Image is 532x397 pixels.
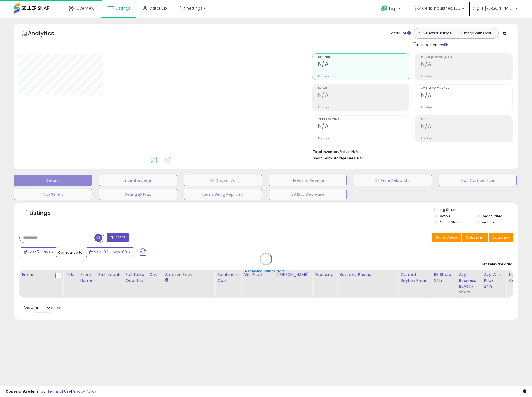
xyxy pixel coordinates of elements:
[414,30,456,37] button: All Selected Listings
[14,175,92,186] button: Default
[99,175,177,186] button: Inventory Age
[318,118,409,121] span: Ordered Items
[421,118,512,121] span: ROI
[318,87,409,90] span: Profit
[318,137,329,140] small: Prev: N/A
[269,189,347,200] button: 30 Day Decrease
[318,74,329,78] small: Prev: N/A
[421,87,512,90] span: Avg. Buybox Share
[421,56,512,59] span: Profit [PERSON_NAME]
[439,175,517,186] button: Non Competitive
[354,175,432,186] button: BB Price Below Min
[421,74,432,78] small: Prev: N/A
[381,5,388,12] i: Get Help
[318,56,409,59] span: Revenue
[150,6,167,11] span: DataHub
[473,6,518,18] a: Hi [PERSON_NAME]
[421,137,432,140] small: Prev: N/A
[313,156,356,160] b: Short Term Storage Fees:
[318,61,409,68] h2: N/A
[76,6,94,11] span: Overview
[421,105,432,109] small: Prev: N/A
[409,41,454,48] div: Include Returns
[28,29,65,39] h5: Analytics
[357,155,364,161] span: N/A
[421,92,512,99] h2: N/A
[480,6,514,11] span: Hi [PERSON_NAME]
[389,6,397,11] span: Help
[421,61,512,68] h2: N/A
[116,6,130,11] span: Listings
[245,269,287,274] div: Retrieving listings data..
[269,175,347,186] button: Needs to Reprice
[318,123,409,130] h2: N/A
[421,123,512,130] h2: N/A
[14,189,92,200] button: Top Sellers
[313,148,508,155] li: N/A
[389,31,411,36] div: Totals For
[318,105,329,109] small: Prev: N/A
[313,149,351,154] b: Total Inventory Value:
[377,1,406,18] a: Help
[184,175,262,186] button: BB Drop in 7d
[99,189,177,200] button: Selling @ Max
[422,6,460,11] span: Ceris Industries, LLC
[184,189,262,200] button: Items Being Repriced
[318,92,409,99] h2: N/A
[455,30,497,37] button: Listings With Cost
